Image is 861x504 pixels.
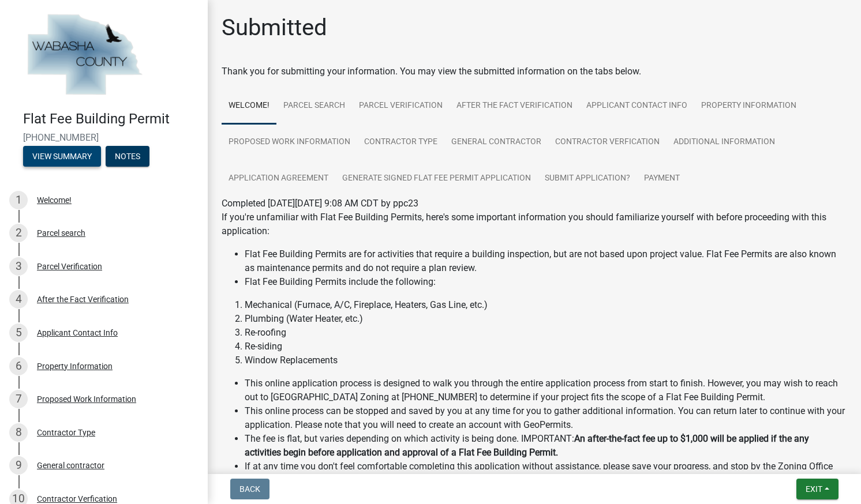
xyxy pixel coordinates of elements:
div: 2 [9,224,28,242]
wm-modal-confirm: Notes [106,152,149,161]
li: If at any time you don't feel comfortable completing this application without assistance, please ... [245,460,847,487]
span: Completed [DATE][DATE] 9:08 AM CDT by ppc23 [222,198,418,209]
a: Payment [637,160,687,197]
span: Back [239,484,260,494]
span: [PHONE_NUMBER] [23,132,185,143]
li: The fee is flat, but varies depending on which activity is being done. IMPORTANT: [245,432,847,460]
div: General contractor [37,461,104,469]
a: Welcome! [222,88,276,125]
li: This online application process is designed to walk you through the entire application process fr... [245,377,847,404]
li: Flat Fee Building Permits include the following: [245,275,847,289]
button: View Summary [23,146,101,167]
li: This online process can be stopped and saved by you at any time for you to gather additional info... [245,404,847,432]
a: Application Agreement [222,160,335,197]
div: Proposed Work Information [37,395,136,403]
div: 1 [9,191,28,209]
button: Back [230,479,269,499]
div: Parcel search [37,229,85,237]
a: Generate Signed Flat Fee Permit Application [335,160,538,197]
h4: Flat Fee Building Permit [23,111,199,127]
p: If you're unfamiliar with Flat Fee Building Permits, here's some important information you should... [222,210,847,238]
a: General contractor [444,124,548,161]
div: Thank you for submitting your information. You may view the submitted information on the tabs below. [222,65,847,78]
img: Wabasha County, Minnesota [23,12,145,99]
a: Parcel search [276,88,352,125]
li: Re-roofing [245,326,847,340]
li: Re-siding [245,340,847,353]
a: Additional Information [667,124,782,161]
a: Contractor Type [357,124,444,161]
a: Parcel Verification [352,88,450,125]
div: 8 [9,423,28,442]
div: 4 [9,290,28,309]
div: Applicant Contact Info [37,329,118,337]
div: Welcome! [37,196,72,204]
a: After the Fact Verification [450,88,579,125]
div: Property Information [37,362,113,370]
div: Parcel Verification [37,262,102,270]
a: Submit Application? [538,160,637,197]
a: Property Information [694,88,803,125]
div: 9 [9,456,28,475]
li: Mechanical (Furnace, A/C, Fireplace, Heaters, Gas Line, etc.) [245,298,847,312]
li: Plumbing (Water Heater, etc.) [245,312,847,326]
div: Contractor Verfication [37,495,117,503]
div: Contractor Type [37,428,95,437]
a: Contractor Verfication [548,124,667,161]
div: After the Fact Verification [37,295,129,303]
li: Window Replacements [245,353,847,367]
div: 5 [9,324,28,342]
div: 7 [9,390,28,408]
a: Proposed Work Information [222,124,357,161]
wm-modal-confirm: Summary [23,152,101,161]
div: 3 [9,257,28,276]
a: Applicant Contact Info [579,88,694,125]
div: 6 [9,357,28,375]
span: Exit [806,484,822,494]
li: Flat Fee Building Permits are for activities that require a building inspection, but are not base... [245,247,847,275]
button: Exit [796,479,838,499]
button: Notes [106,146,149,167]
h1: Submitted [222,14,327,42]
